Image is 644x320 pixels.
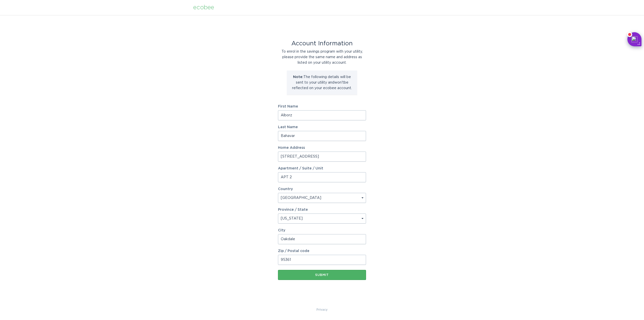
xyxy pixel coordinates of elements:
[278,270,366,280] button: Submit
[291,74,353,91] p: The following details will be sent to your utility and won't be reflected on your ecobee account.
[278,41,366,46] div: Account Information
[278,146,366,150] label: Home Address
[278,249,366,253] label: Zip / Postal code
[278,208,308,211] label: Province / State
[316,307,328,312] a: Privacy Policy & Terms of Use
[278,125,366,129] label: Last Name
[278,105,366,108] label: First Name
[278,229,366,232] label: City
[278,49,366,65] div: To enrol in the savings program with your utility, please provide the same name and address as li...
[293,75,303,79] strong: Note:
[193,5,214,10] div: ecobee
[280,273,364,276] div: Submit
[278,187,293,191] label: Country
[278,167,366,170] label: Apartment / Suite / Unit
